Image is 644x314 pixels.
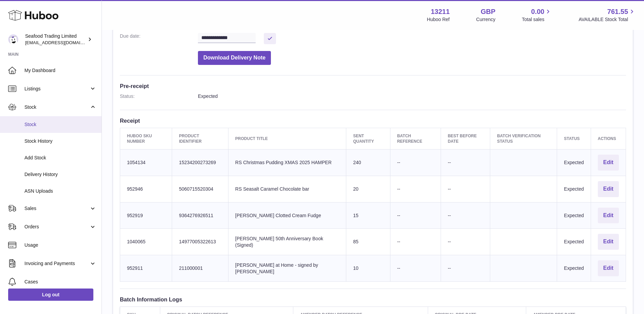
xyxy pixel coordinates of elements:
span: [EMAIL_ADDRESS][DOMAIN_NAME] [25,40,100,45]
a: 0.00 Total sales [522,7,552,23]
strong: GBP [481,7,495,16]
td: Expected [557,255,591,282]
td: Expected [557,202,591,229]
strong: 13211 [431,7,450,16]
td: RS Christmas Pudding XMAS 2025 HAMPER [228,150,346,176]
a: 761.55 AVAILABLE Stock Total [578,7,636,23]
td: 14977005322613 [172,229,228,255]
td: [PERSON_NAME] at Home - signed by [PERSON_NAME] [228,255,346,282]
dt: Due date: [120,33,198,44]
span: Stock History [24,138,96,144]
div: Currency [476,16,496,23]
dt: Status: [120,93,198,100]
td: -- [390,255,441,282]
span: ASN Uploads [24,188,96,194]
span: Stock [24,121,96,128]
td: 952946 [120,176,172,202]
h3: Pre-receipt [120,82,626,90]
td: -- [441,202,490,229]
span: AVAILABLE Stock Total [578,16,636,23]
td: [PERSON_NAME] 50th Anniversary Book (Signed) [228,229,346,255]
h3: Receipt [120,117,626,124]
td: 952919 [120,202,172,229]
td: 211000001 [172,255,228,282]
th: Batch Reference [390,128,441,149]
td: 1054134 [120,150,172,176]
td: 20 [346,176,390,202]
button: Edit [598,155,619,171]
td: -- [441,255,490,282]
td: -- [390,229,441,255]
td: -- [441,150,490,176]
td: RS Seasalt Caramel Chocolate bar [228,176,346,202]
td: 952911 [120,255,172,282]
th: Huboo SKU Number [120,128,172,149]
div: Huboo Ref [427,16,450,23]
td: -- [390,176,441,202]
span: Cases [24,279,96,285]
span: My Dashboard [24,67,96,74]
button: Edit [598,260,619,276]
th: Actions [591,128,626,149]
dd: Expected [198,93,626,100]
div: Seafood Trading Limited [25,33,86,46]
button: Edit [598,208,619,224]
td: -- [390,150,441,176]
th: Product title [228,128,346,149]
td: 9364276926511 [172,202,228,229]
td: [PERSON_NAME] Clotted Cream Fudge [228,202,346,229]
span: 761.55 [607,7,628,16]
button: Edit [598,181,619,197]
td: -- [441,176,490,202]
th: Best Before Date [441,128,490,149]
a: Log out [8,289,93,301]
td: 1040065 [120,229,172,255]
td: -- [390,202,441,229]
th: Product Identifier [172,128,228,149]
td: -- [441,229,490,255]
td: Expected [557,176,591,202]
span: 0.00 [531,7,545,16]
th: Batch Verification Status [490,128,557,149]
td: 15 [346,202,390,229]
button: Edit [598,234,619,250]
td: 240 [346,150,390,176]
span: Listings [24,86,89,92]
td: 15234200273269 [172,150,228,176]
span: Invoicing and Payments [24,260,89,267]
span: Orders [24,224,89,230]
th: Status [557,128,591,149]
span: Usage [24,242,96,248]
span: Total sales [522,16,552,23]
td: Expected [557,150,591,176]
button: Download Delivery Note [198,51,271,65]
th: Sent Quantity [346,128,390,149]
span: Delivery History [24,171,96,178]
td: 85 [346,229,390,255]
td: 10 [346,255,390,282]
span: Sales [24,205,89,212]
span: Add Stock [24,155,96,161]
img: online@rickstein.com [8,34,18,45]
td: 5060715520304 [172,176,228,202]
span: Stock [24,104,89,110]
h3: Batch Information Logs [120,296,626,303]
td: Expected [557,229,591,255]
